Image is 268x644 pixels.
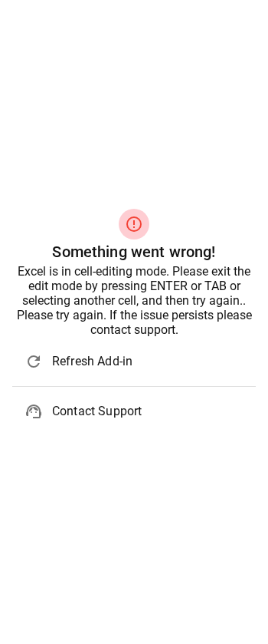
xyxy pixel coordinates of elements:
div: Excel is in cell-editing mode. Please exit the edit mode by pressing ENTER or TAB or selecting an... [12,264,256,337]
span: Refresh Add-in [52,352,243,371]
span: error_outline [125,215,143,233]
span: support_agent [25,402,43,421]
span: Contact Support [52,402,243,421]
span: refresh [25,352,43,371]
h6: Something went wrong! [12,239,256,264]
